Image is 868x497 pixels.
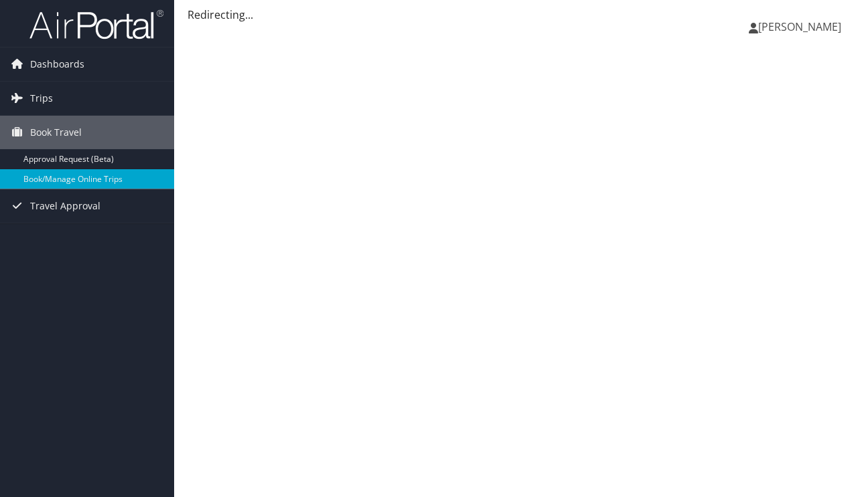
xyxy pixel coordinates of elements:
span: Trips [30,82,53,115]
span: Dashboards [30,47,84,81]
span: [PERSON_NAME] [758,19,841,34]
img: airportal-logo.png [29,9,163,40]
div: Redirecting... [188,7,855,23]
span: Travel Approval [30,189,100,223]
a: [PERSON_NAME] [749,7,855,47]
span: Book Travel [30,116,82,149]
